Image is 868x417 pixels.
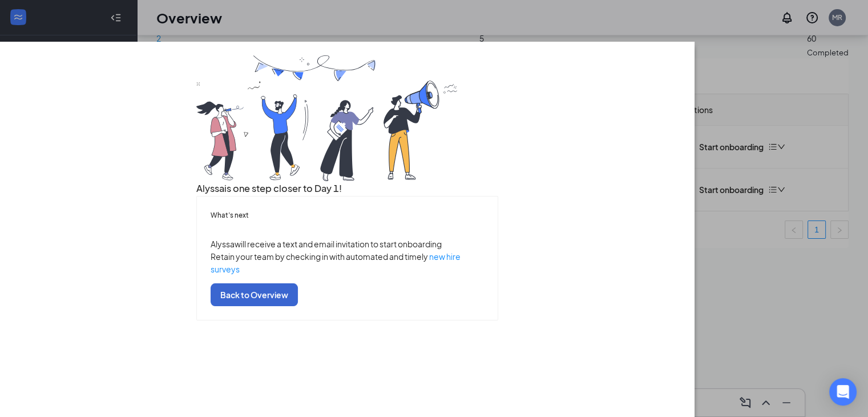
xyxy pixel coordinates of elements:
img: you are all set [196,55,459,181]
h3: Alyssa is one step closer to Day 1! [196,181,498,196]
div: Open Intercom Messenger [829,378,857,406]
a: new hire surveys [211,251,461,274]
button: Back to Overview [211,283,298,306]
p: Alyssa will receive a text and email invitation to start onboarding [211,238,483,250]
p: Retain your team by checking in with automated and timely [211,250,483,275]
h5: What’s next [211,210,483,220]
